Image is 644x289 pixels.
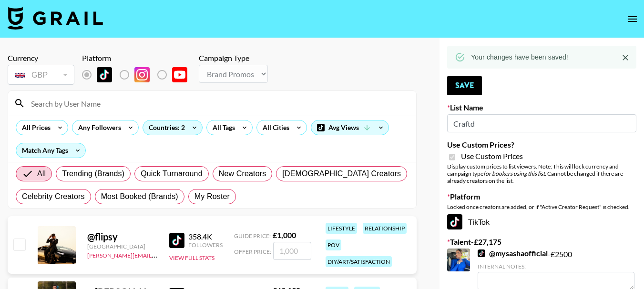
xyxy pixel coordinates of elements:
div: pov [326,239,341,250]
div: Internal Notes: [478,263,634,270]
input: 1,000 [273,242,311,260]
div: All Tags [207,120,237,135]
div: 358.4K [188,232,223,241]
div: Campaign Type [199,53,268,63]
div: Countries: 2 [143,120,202,135]
div: Match Any Tags [16,143,85,158]
img: YouTube [172,67,187,82]
div: Currency is locked to GBP [8,63,74,87]
img: TikTok [478,249,485,257]
label: Use Custom Prices? [447,140,636,149]
div: relationship [363,223,407,234]
input: Search by User Name [25,96,410,111]
span: Quick Turnaround [141,168,203,179]
div: Avg Views [311,120,388,135]
label: List Name [447,103,636,112]
span: My Roster [194,191,230,202]
img: Instagram [134,67,150,82]
span: Guide Price: [234,232,271,239]
img: Grail Talent [8,7,103,30]
div: Followers [188,241,223,249]
div: [GEOGRAPHIC_DATA] [87,243,158,250]
span: Trending (Brands) [62,168,124,179]
a: @mysashaofficial [478,249,548,258]
span: Celebrity Creators [22,191,85,202]
div: Platform [82,53,195,63]
span: New Creators [219,168,266,179]
em: for bookers using this list [483,170,545,177]
span: Use Custom Prices [461,151,523,161]
button: Close [618,50,633,65]
div: diy/art/satisfaction [326,256,392,267]
label: Platform [447,192,636,201]
div: GBP [10,67,72,83]
img: TikTok [169,233,184,248]
div: All Prices [16,120,52,135]
button: Save [447,76,482,95]
span: Offer Price: [234,248,271,255]
strong: £ 1,000 [273,230,296,239]
div: lifestyle [326,223,357,234]
div: Currency [8,53,74,63]
div: TikTok [447,214,636,229]
a: [PERSON_NAME][EMAIL_ADDRESS][DOMAIN_NAME] [87,250,228,259]
div: @ flipsy [87,231,158,243]
span: Most Booked (Brands) [101,191,178,202]
div: Locked once creators are added, or if "Active Creator Request" is checked. [447,203,636,210]
span: All [37,168,46,179]
div: Any Followers [72,120,123,135]
span: [DEMOGRAPHIC_DATA] Creators [282,168,401,179]
label: Talent - £ 27,175 [447,237,636,247]
button: View Full Stats [169,254,215,261]
div: Display custom prices to list viewers. Note: This will lock currency and campaign type . Cannot b... [447,163,636,184]
button: open drawer [623,10,642,29]
div: All Cities [257,120,291,135]
img: TikTok [447,214,462,229]
div: List locked to TikTok. [82,65,195,85]
div: Your changes have been saved! [471,49,568,66]
img: TikTok [97,67,112,82]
